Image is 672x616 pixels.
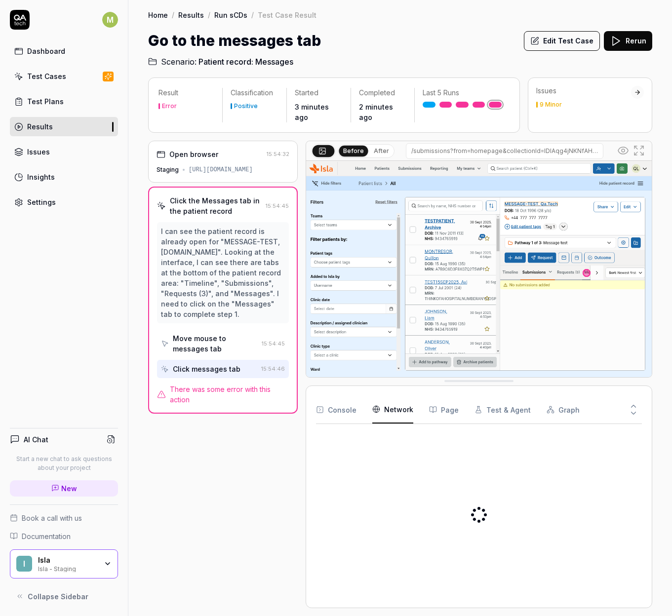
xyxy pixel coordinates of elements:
a: Home [148,10,168,20]
div: [URL][DOMAIN_NAME] [189,165,253,174]
div: Results [27,121,53,132]
a: Run sCDs [214,10,247,20]
a: Settings [10,192,118,212]
div: 9 Minor [540,102,562,108]
button: Page [429,396,459,423]
button: Click messages tab15:54:46 [157,360,289,378]
div: Issues [27,147,50,157]
span: New [61,483,77,494]
a: Scenario:Patient record: Messages [148,56,293,68]
p: Classification [231,88,278,98]
h1: Go to the messages tab [148,30,321,52]
button: Open in full screen [631,143,647,158]
div: / [251,10,254,20]
span: Collapse Sidebar [28,591,88,602]
h4: AI Chat [24,434,48,445]
time: 15:54:45 [262,340,285,347]
button: Show all interative elements [615,143,631,158]
div: Click messages tab [173,364,240,374]
span: M [102,12,118,28]
div: Test Plans [27,96,64,107]
time: 15:54:46 [261,365,285,372]
div: Open browser [169,149,218,159]
div: Isla [38,556,97,565]
div: Move mouse to messages tab [173,333,258,354]
button: Console [316,396,356,423]
div: Dashboard [27,46,65,56]
button: Move mouse to messages tab15:54:45 [157,329,289,358]
p: Started [295,88,343,98]
button: Graph [547,396,580,423]
span: Scenario: [159,56,197,68]
time: 3 minutes ago [295,103,329,121]
button: Rerun [604,31,652,51]
button: Collapse Sidebar [10,586,118,606]
span: I [16,556,32,572]
div: Click the Messages tab in the patient record [170,195,262,216]
div: Positive [234,103,258,109]
a: Results [178,10,204,20]
button: Network [372,396,413,423]
time: 15:54:45 [266,202,289,209]
a: Documentation [10,531,118,541]
div: / [172,10,174,20]
a: Book a call with us [10,513,118,523]
div: Issues [536,86,631,96]
a: Test Plans [10,92,118,111]
div: I can see the patient record is already open for "MESSAGE-TEST, [DOMAIN_NAME]". Looking at the in... [161,226,285,319]
p: Result [158,88,214,98]
div: Error [162,103,177,109]
p: Start a new chat to ask questions about your project [10,455,118,472]
button: M [102,10,118,30]
div: Test Cases [27,71,66,81]
p: Completed [359,88,407,98]
span: Patient record: Messages [198,56,293,68]
time: 2 minutes ago [359,103,393,121]
a: Dashboard [10,41,118,61]
a: Results [10,117,118,136]
img: Screenshot [306,161,652,377]
div: Settings [27,197,56,207]
button: IIslaIsla - Staging [10,549,118,579]
div: Insights [27,172,55,182]
span: There was some error with this action [170,384,289,405]
div: Test Case Result [258,10,316,20]
a: Issues [10,142,118,161]
time: 15:54:32 [267,151,289,157]
span: Book a call with us [22,513,82,523]
div: Staging [157,165,179,174]
a: New [10,480,118,497]
button: After [370,146,393,156]
button: Edit Test Case [524,31,600,51]
div: / [208,10,210,20]
button: Before [339,145,368,156]
a: Insights [10,167,118,187]
span: Documentation [22,531,71,541]
button: Test & Agent [474,396,531,423]
div: Isla - Staging [38,564,97,572]
a: Test Cases [10,67,118,86]
p: Last 5 Runs [423,88,502,98]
